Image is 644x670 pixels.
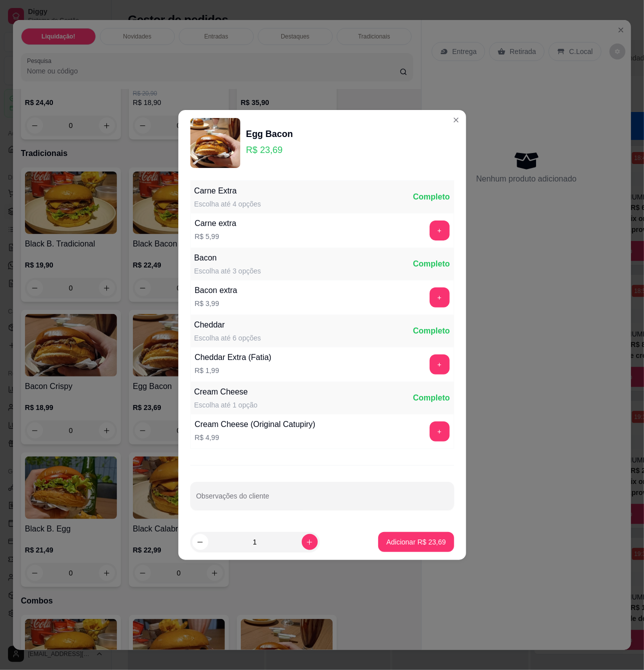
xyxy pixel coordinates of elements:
button: add [430,287,450,307]
div: Completo [413,325,450,337]
div: Completo [413,258,450,270]
p: R$ 23,69 [246,143,293,157]
button: increase-product-quantity [302,534,318,550]
div: Escolha até 1 opção [194,400,258,410]
p: R$ 1,99 [195,365,272,375]
div: Cream Cheese [194,386,258,398]
p: R$ 5,99 [195,231,237,241]
button: add [430,421,450,441]
div: Bacon [194,252,261,264]
p: R$ 3,99 [195,298,237,308]
div: Escolha até 4 opções [194,199,261,209]
div: Egg Bacon [246,127,293,141]
input: Observações do cliente [196,495,448,505]
div: Escolha até 3 opções [194,266,261,276]
p: Adicionar R$ 23,69 [386,537,446,547]
div: Carne Extra [194,185,261,197]
div: Completo [413,191,450,203]
button: add [430,220,450,240]
button: Adicionar R$ 23,69 [378,532,454,552]
button: add [430,354,450,374]
div: Cream Cheese (Original Catupiry) [195,418,316,430]
button: Close [448,112,464,128]
div: Bacon extra [195,284,237,296]
div: Carne extra [195,217,237,229]
p: R$ 4,99 [195,432,316,442]
div: Completo [413,392,450,404]
img: product-image [190,118,240,168]
div: Cheddar [194,319,261,331]
div: Cheddar Extra (Fatia) [195,351,272,363]
button: decrease-product-quantity [192,534,208,550]
div: Escolha até 6 opções [194,333,261,343]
